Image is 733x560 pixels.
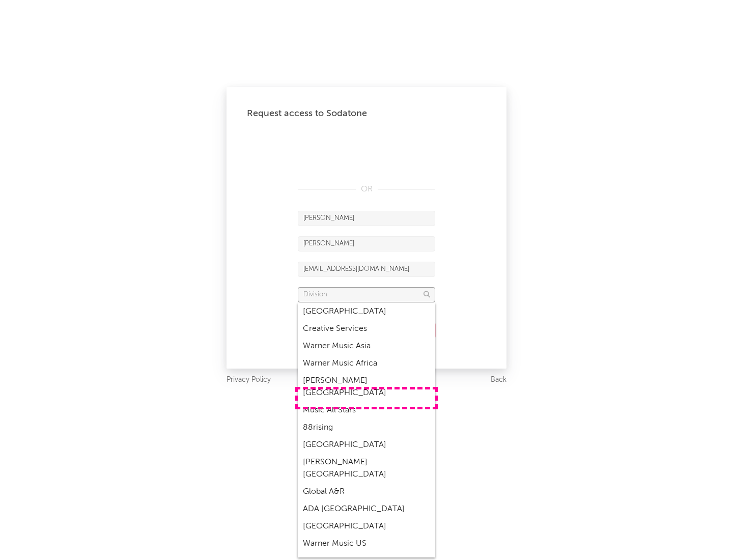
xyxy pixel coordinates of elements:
[298,402,435,419] div: Music All Stars
[298,338,435,355] div: Warner Music Asia
[298,500,435,518] div: ADA [GEOGRAPHIC_DATA]
[298,483,435,500] div: Global A&R
[298,518,435,535] div: [GEOGRAPHIC_DATA]
[227,374,271,386] a: Privacy Policy
[491,374,506,386] a: Back
[298,355,435,372] div: Warner Music Africa
[298,183,435,195] div: OR
[298,236,435,251] input: Last Name
[298,262,435,277] input: Email
[298,419,435,436] div: 88rising
[298,303,435,320] div: [GEOGRAPHIC_DATA]
[298,287,435,302] input: Division
[298,320,435,338] div: Creative Services
[298,372,435,402] div: [PERSON_NAME] [GEOGRAPHIC_DATA]
[298,535,435,552] div: Warner Music US
[247,107,486,120] div: Request access to Sodatone
[298,454,435,483] div: [PERSON_NAME] [GEOGRAPHIC_DATA]
[298,436,435,454] div: [GEOGRAPHIC_DATA]
[298,211,435,226] input: First Name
